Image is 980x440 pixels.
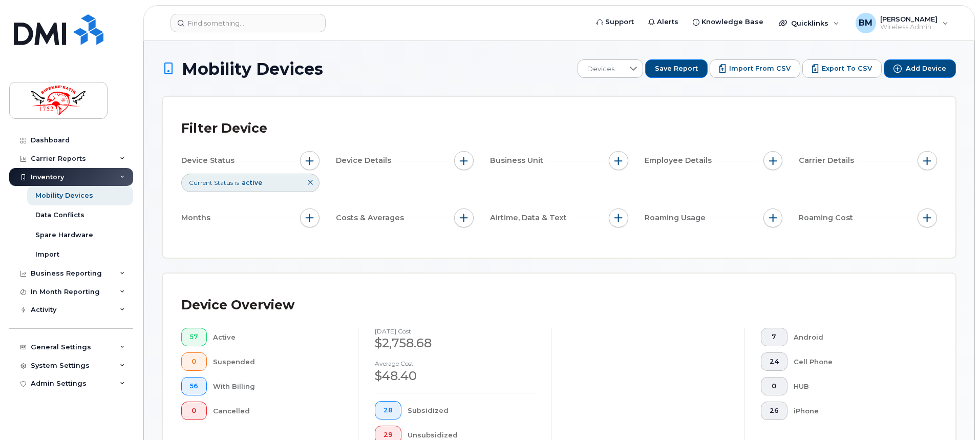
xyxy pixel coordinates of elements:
button: Save Report [645,59,708,78]
button: Add Device [884,59,956,78]
span: 56 [190,382,198,390]
span: Devices [578,60,624,78]
span: Export to CSV [822,64,872,73]
button: 26 [761,402,787,420]
button: 57 [181,328,207,346]
span: 28 [384,406,393,414]
span: Airtime, Data & Text [490,213,570,223]
span: 0 [190,358,198,366]
button: 0 [181,352,207,371]
div: Filter Device [181,115,267,142]
div: HUB [794,377,921,395]
span: active [242,179,262,186]
div: $48.40 [375,367,535,385]
div: $2,758.68 [375,334,535,352]
button: Export to CSV [802,59,882,78]
span: 0 [770,382,779,390]
button: 24 [761,352,787,371]
div: iPhone [794,402,921,420]
span: Employee Details [645,155,715,166]
span: 24 [770,358,779,366]
span: Add Device [906,64,946,73]
span: Device Status [181,155,238,166]
span: Mobility Devices [182,60,323,78]
div: Active [213,328,342,346]
span: Device Details [336,155,394,166]
span: 7 [770,333,779,341]
span: Months [181,213,214,223]
div: Suspended [213,352,342,371]
span: Carrier Details [799,155,857,166]
span: Roaming Usage [645,213,709,223]
span: is [235,178,239,187]
h4: Average cost [375,360,535,367]
div: Cell Phone [794,352,921,371]
span: Import from CSV [729,64,791,73]
button: 7 [761,328,787,346]
span: Save Report [655,64,698,73]
span: 29 [384,431,393,439]
span: 57 [190,333,198,341]
button: 0 [181,402,207,420]
div: Subsidized [408,401,535,420]
div: Device Overview [181,292,294,319]
button: Import from CSV [710,59,800,78]
div: With Billing [213,377,342,395]
span: 0 [190,407,198,415]
span: Current Status [189,178,233,187]
button: 0 [761,377,787,395]
div: Android [794,328,921,346]
span: Costs & Averages [336,213,407,223]
button: 28 [375,401,401,420]
span: 26 [770,407,779,415]
span: Roaming Cost [799,213,856,223]
h4: [DATE] cost [375,328,535,334]
span: Business Unit [490,155,546,166]
div: Cancelled [213,402,342,420]
button: 56 [181,377,207,395]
